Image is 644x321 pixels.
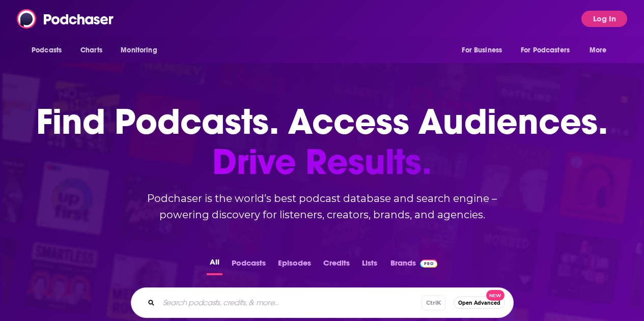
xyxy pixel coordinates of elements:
span: Open Advanced [458,300,500,306]
h2: Podchaser is the world’s best podcast database and search engine – powering discovery for listene... [119,190,526,223]
span: For Podcasters [521,43,570,57]
button: Podcasts [229,255,269,275]
h1: Find Podcasts. Access Audiences. [36,102,608,182]
a: BrandsPodchaser Pro [390,255,438,275]
button: Episodes [275,255,314,275]
button: All [207,255,222,275]
button: Log In [581,11,627,27]
span: For Business [462,43,502,57]
img: Podchaser Pro [420,259,438,268]
input: Search podcasts, credits, & more... [159,295,422,311]
span: Monitoring [121,43,157,57]
div: Search podcasts, credits, & more... [131,287,514,318]
button: open menu [24,41,75,60]
span: Drive Results. [36,142,608,182]
button: Credits [320,255,353,275]
button: open menu [114,41,170,60]
span: Ctrl K [422,296,445,310]
span: More [590,43,607,57]
button: Open AdvancedNew [454,297,505,309]
button: open menu [455,41,515,60]
button: open menu [582,41,620,60]
span: Charts [80,43,102,57]
button: Lists [359,255,380,275]
span: Podcasts [32,43,62,57]
a: Charts [74,41,108,60]
span: New [486,290,505,301]
button: open menu [514,41,584,60]
img: Podchaser - Follow, Share and Rate Podcasts [17,9,115,28]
